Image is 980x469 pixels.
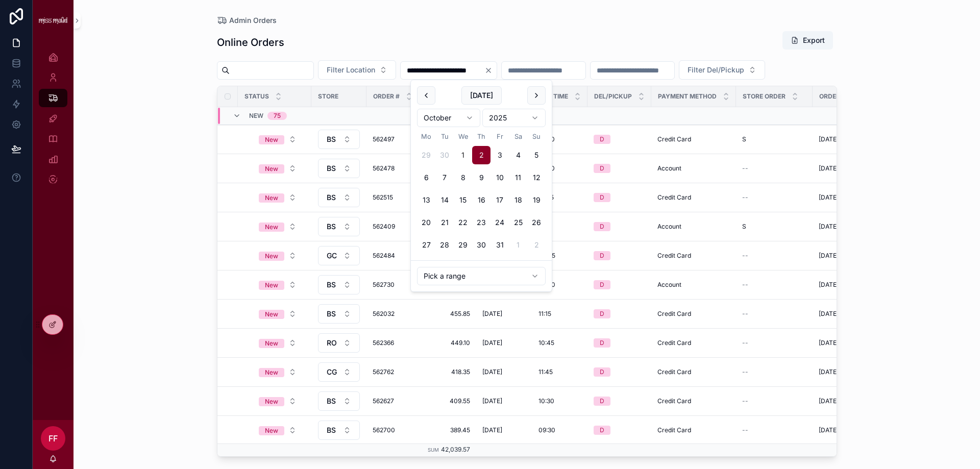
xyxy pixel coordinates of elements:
[600,135,604,144] div: D
[251,159,305,178] button: Select Button
[657,368,691,376] span: Credit Card
[819,193,883,202] a: [DATE] 11:39 am
[249,112,263,120] span: New
[265,193,278,203] div: New
[251,217,305,236] button: Select Button
[538,426,581,434] a: 09:30
[428,426,470,434] a: 389.45
[317,129,360,150] a: Select Button
[819,397,865,405] span: [DATE] 11:38 am
[317,187,360,208] a: Select Button
[742,281,806,289] a: --
[743,92,786,101] span: Store Order
[373,92,400,101] span: Order #
[250,275,305,294] a: Select Button
[742,310,748,318] span: --
[527,191,546,209] button: Sunday, 19 October 2025
[435,168,454,187] button: Tuesday, 7 October 2025
[39,17,67,24] img: App logo
[428,310,470,318] span: 455.85
[538,397,581,405] a: 10:30
[265,339,278,348] div: New
[491,191,509,209] button: Friday, 17 October 2025
[484,66,497,75] button: Clear
[318,188,360,207] button: Select Button
[742,426,748,434] span: --
[318,217,360,236] button: Select Button
[509,191,527,209] button: Saturday, 18 October 2025
[251,363,305,381] button: Select Button
[594,222,645,231] a: D
[317,420,360,440] a: Select Button
[441,446,470,453] span: 42,039.57
[594,309,645,318] a: D
[657,252,730,260] a: Credit Card
[491,168,509,187] button: Friday, 10 October 2025
[491,146,509,164] button: Friday, 3 October 2025
[265,252,278,261] div: New
[317,158,360,179] a: Select Button
[251,276,305,294] button: Select Button
[373,135,415,143] span: 562497
[327,192,336,203] span: BS
[538,252,581,260] a: 09:45
[373,339,415,347] span: 562366
[251,421,305,439] button: Select Button
[657,193,730,202] a: Credit Card
[657,164,681,172] span: Account
[657,310,691,318] span: Credit Card
[318,130,360,149] button: Select Button
[318,391,360,411] button: Select Button
[538,368,553,376] span: 11:45
[538,310,551,318] span: 11:15
[819,368,865,376] span: [DATE] 12:18 pm
[454,168,472,187] button: Wednesday, 8 October 2025
[428,368,470,376] span: 418.35
[538,397,554,405] span: 10:30
[265,426,278,435] div: New
[318,421,360,440] button: Select Button
[435,131,454,142] th: Tuesday
[327,396,336,406] span: BS
[327,251,337,261] span: GC
[251,188,305,207] button: Select Button
[742,339,806,347] a: --
[819,368,883,376] a: [DATE] 12:18 pm
[594,164,645,173] a: D
[491,236,509,254] button: Friday, 31 October 2025
[250,217,305,236] a: Select Button
[482,368,502,376] span: [DATE]
[327,338,337,348] span: RO
[250,333,305,353] a: Select Button
[742,368,806,376] a: --
[819,426,863,434] span: [DATE] 5:58 pm
[317,304,360,324] a: Select Button
[482,397,526,405] a: [DATE]
[435,146,454,164] button: Tuesday, 30 September 2025
[657,252,691,260] span: Credit Card
[600,309,604,318] div: D
[509,236,527,254] button: Saturday, 1 November 2025
[373,164,415,172] span: 562478
[229,15,277,26] span: Admin Orders
[658,92,717,101] span: Payment Method
[373,281,415,289] a: 562730
[819,339,864,347] span: [DATE] 5:24 pm
[417,131,546,254] table: October 2025
[819,252,883,260] a: [DATE] 8:39 pm
[274,112,281,120] div: 75
[244,92,269,101] span: Status
[657,426,730,434] a: Credit Card
[265,281,278,290] div: New
[600,164,604,173] div: D
[538,135,581,143] a: 10:00
[527,213,546,232] button: Sunday, 26 October 2025
[373,193,415,202] a: 562515
[327,425,336,435] span: BS
[657,193,691,202] span: Credit Card
[491,213,509,232] button: Friday, 24 October 2025
[428,339,470,347] a: 449.10
[435,236,454,254] button: Tuesday, 28 October 2025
